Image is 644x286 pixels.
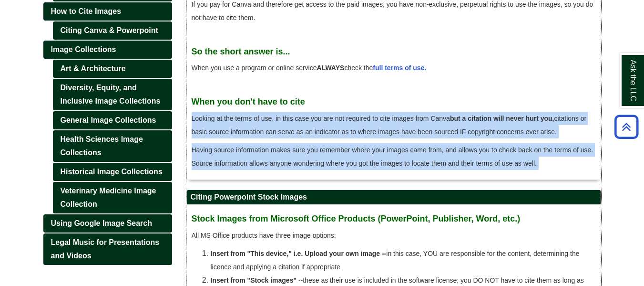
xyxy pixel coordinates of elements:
span: When you use a program or online service check the [192,64,427,72]
a: Historical Image Collections [53,163,172,181]
span: Using Google Image Search [51,219,153,227]
a: full terms of use. [373,64,426,72]
span: in this case, YOU are responsible for the content, determining the licence and applying a citatio... [211,250,580,271]
a: Legal Music for Presentations and Videos [43,233,172,265]
span: Looking at the terms of use, in this case you are not required to cite images from Canva citation... [192,115,587,136]
strong: ALWAYS [317,64,345,72]
a: Veterinary Medicine Image Collection [53,182,172,213]
span: Legal Music for Presentations and Videos [51,238,160,260]
a: Art & Architecture [53,60,172,78]
strong: but a citation will never hurt you, [450,115,554,122]
a: Back to Top [611,120,642,133]
span: How to Cite Images [51,7,122,15]
strong: When you don't have to cite [192,97,305,106]
a: Citing Canva & Powerpoint [53,21,172,40]
a: Health Sciences Image Collections [53,130,172,162]
span: Image Collections [51,45,116,53]
span: Having source information makes sure you remember where your images came from, and allows you to ... [192,146,593,167]
a: Image Collections [43,41,172,59]
strong: Insert from "This device," i.e. Upload your own image -- [211,250,387,257]
a: How to Cite Images [43,2,172,21]
span: All MS Office products have three image options: [192,232,336,239]
a: Diversity, Equity, and Inclusive Image Collections [53,79,172,110]
h2: Citing Powerpoint Stock Images [187,190,601,205]
a: Using Google Image Search [43,214,172,233]
a: General Image Collections [53,111,172,129]
strong: So the short answer is... [192,47,290,56]
span: If you pay for Canva and therefore get access to the paid images, you have non-exclusive, perpetu... [192,0,593,21]
strong: Insert from "Stock images" -- [211,276,303,284]
strong: Stock Images from Microsoft Office Products (PowerPoint, Publisher, Word, etc.) [192,214,521,223]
